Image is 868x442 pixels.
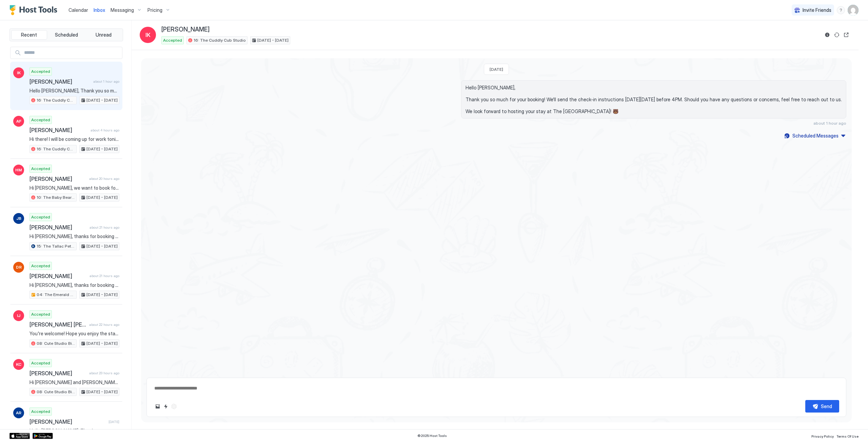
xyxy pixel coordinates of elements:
span: Accepted [31,68,50,75]
div: User profile [848,5,859,16]
span: 08: Cute Studio Bike to Beach [37,340,75,346]
span: Calendar [68,7,88,13]
span: Scheduled [55,32,78,38]
span: Accepted [31,263,50,269]
span: [PERSON_NAME] [161,26,210,34]
span: Accepted [163,37,182,43]
div: tab-group [9,28,123,41]
span: [DATE] - [DATE] [86,340,118,346]
button: Upload image [154,402,162,411]
span: IJ [17,313,20,319]
span: 16: The Cuddly Cub Studio [194,37,246,43]
span: © 2025 Host Tools [417,434,447,438]
button: Sync reservation [833,31,841,39]
a: Terms Of Use [836,432,859,439]
button: Unread [85,30,121,40]
span: Recent [21,32,37,38]
span: IK [145,31,151,39]
span: Hello [PERSON_NAME], Thank you so much for your booking! We'll send the check-in instructions [DA... [29,88,119,94]
span: about 21 hours ago [90,225,119,230]
span: Hi [PERSON_NAME], thanks for booking your stay with us! Details of your Booking: 📍 [STREET_ADDRES... [29,282,119,288]
span: Accepted [31,408,50,415]
span: [DATE] [490,67,503,72]
button: Open reservation [842,31,850,39]
span: DR [16,264,22,270]
span: [PERSON_NAME] [29,78,91,85]
span: You're welcome! Hope you enjoy the stay, and we're here if you need anything else 😊 [29,331,119,337]
span: AF [16,118,21,124]
span: [DATE] - [DATE] [86,97,118,103]
span: [PERSON_NAME] [29,224,87,231]
span: about 21 hours ago [90,274,119,278]
button: Scheduled Messages [783,131,846,140]
span: [DATE] [108,420,119,424]
span: [PERSON_NAME] [29,127,88,133]
div: Scheduled Messages [792,132,839,139]
span: KC [16,361,21,367]
span: [DATE] - [DATE] [257,37,289,43]
span: 16: The Cuddly Cub Studio [37,97,75,103]
span: Hi there! I will be coming up for work tonight. You have spoke to my company’s executive assistan... [29,136,119,142]
span: Messaging [111,7,134,13]
button: Send [805,400,839,413]
span: 08: Cute Studio Bike to Beach [37,389,75,395]
button: Quick reply [162,402,170,411]
span: about 1 hour ago [813,121,846,126]
span: [DATE] - [DATE] [86,243,118,249]
span: Unread [96,32,112,38]
span: about 22 hours ago [89,322,119,327]
span: about 1 hour ago [93,79,119,84]
span: Hi [PERSON_NAME], we want to book for [DATE], however it says that the check in time is between 4... [29,185,119,191]
span: [PERSON_NAME] [29,273,87,279]
span: AR [16,410,21,416]
span: 04: The Emerald Bay Pet Friendly Studio [37,292,75,298]
span: 16: The Cuddly Cub Studio [37,146,75,152]
span: Hello [PERSON_NAME], Thank you so much for your booking! We'll send the check-in instructions [DA... [466,85,842,114]
span: Accepted [31,214,50,220]
span: 15: The Tallac Pet Friendly Studio [37,243,75,249]
span: [PERSON_NAME] [29,175,86,182]
span: Hi [PERSON_NAME], thanks for booking your stay with us! Details of your Booking: 📍 [STREET_ADDRES... [29,233,119,239]
button: Reservation information [823,31,831,39]
span: Hello [PERSON_NAME], Thank you so much for your booking! We'll send the check-in instructions [DA... [29,428,119,434]
a: Inbox [94,6,105,14]
span: IK [17,70,21,76]
span: [DATE] - [DATE] [86,146,118,152]
span: about 23 hours ago [89,371,119,375]
span: Hi [PERSON_NAME] and [PERSON_NAME], Just checked out... thanks so much for the lovely stay! Every... [29,379,119,385]
span: Invite Friends [803,7,831,13]
a: Calendar [68,6,88,14]
a: Privacy Policy [811,432,834,439]
span: about 20 hours ago [89,176,119,181]
span: [PERSON_NAME] [29,370,86,377]
span: [PERSON_NAME] [PERSON_NAME] [29,321,86,328]
span: Pricing [147,7,162,13]
span: Accepted [31,117,50,123]
button: Recent [11,30,47,40]
span: [PERSON_NAME] [29,418,106,425]
a: App Store [9,433,30,439]
a: Host Tools Logo [9,5,60,15]
span: Inbox [94,7,105,13]
span: Privacy Policy [811,434,834,438]
span: 10: The Baby Bear Pet Friendly Studio [37,194,75,201]
button: Scheduled [48,30,84,40]
span: Accepted [31,360,50,366]
span: about 4 hours ago [91,128,119,132]
span: Accepted [31,166,50,172]
span: Accepted [31,311,50,317]
input: Input Field [21,47,122,59]
div: Send [821,403,832,410]
span: [DATE] - [DATE] [86,292,118,298]
span: JB [16,215,21,222]
span: HM [15,167,22,173]
a: Google Play Store [33,433,53,439]
span: [DATE] - [DATE] [86,194,118,201]
span: [DATE] - [DATE] [86,389,118,395]
div: menu [837,6,845,14]
span: Terms Of Use [836,434,859,438]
